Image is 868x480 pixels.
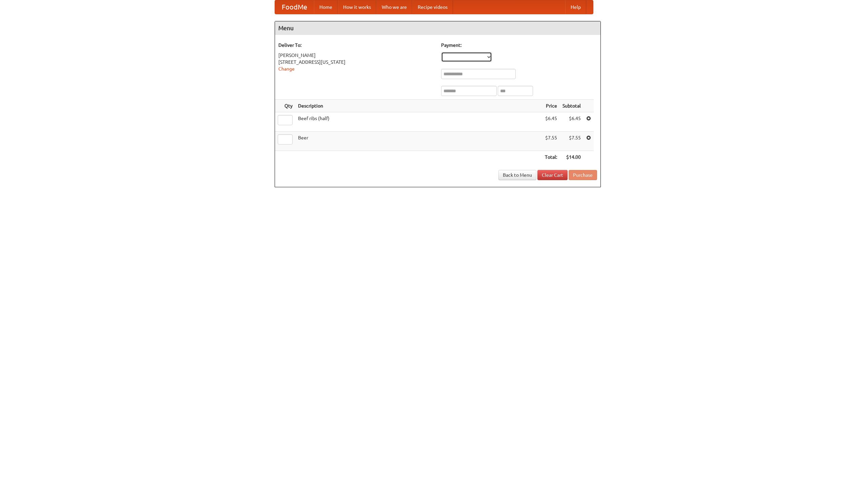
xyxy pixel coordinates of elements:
[412,0,453,14] a: Recipe videos
[278,66,295,72] a: Change
[278,42,434,49] h5: Deliver To:
[376,0,412,14] a: Who we are
[565,0,586,14] a: Help
[542,132,560,151] td: $7.55
[338,0,376,14] a: How it works
[278,59,434,65] div: [STREET_ADDRESS][US_STATE]
[275,100,295,112] th: Qty
[560,132,584,151] td: $7.55
[560,100,584,112] th: Subtotal
[295,112,542,132] td: Beef ribs (half)
[537,170,568,180] a: Clear Cart
[314,0,338,14] a: Home
[275,0,314,14] a: FoodMe
[441,42,597,49] h5: Payment:
[542,112,560,132] td: $6.45
[278,52,434,59] div: [PERSON_NAME]
[560,112,584,132] td: $6.45
[295,132,542,151] td: Beer
[498,170,536,180] a: Back to Menu
[275,21,600,35] h4: Menu
[560,151,584,164] th: $14.00
[542,100,560,112] th: Price
[542,151,560,164] th: Total:
[569,170,597,180] button: Purchase
[295,100,542,112] th: Description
